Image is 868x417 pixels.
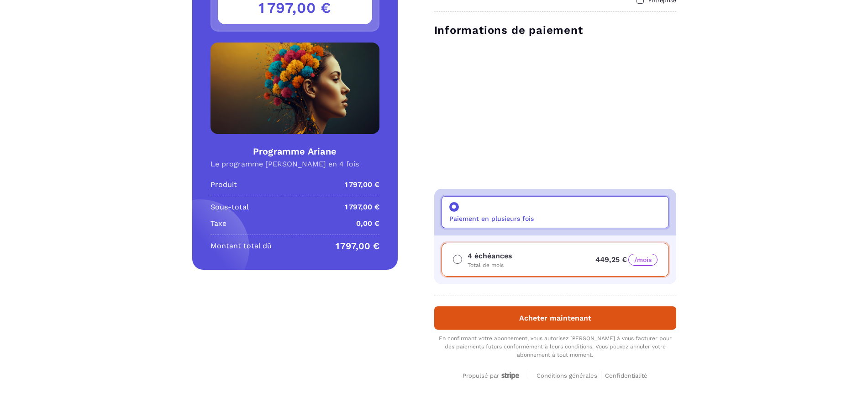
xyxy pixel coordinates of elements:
p: Total de mois [468,262,512,269]
p: 1 797,00 € [336,241,379,251]
span: /mois [628,254,658,266]
a: Confidentialité [605,371,647,380]
h3: Informations de paiement [434,23,676,37]
p: 1 797,00 € [345,202,379,213]
span: 449,25 € [595,255,658,264]
span: Conditions générales [537,372,597,379]
p: Paiement en plusieurs fois [449,215,534,222]
p: 1 797,00 € [345,179,379,190]
h4: Programme Ariane [210,145,379,158]
span: Confidentialité [605,372,647,379]
a: Conditions générales [537,371,601,380]
div: En confirmant votre abonnement, vous autorisez [PERSON_NAME] à vous facturer pour des paiements f... [434,334,676,359]
img: Product Image [210,43,379,134]
a: Propulsé par [463,371,521,380]
p: 0,00 € [356,218,379,229]
p: 4 échéances [468,251,512,262]
button: Acheter maintenant [434,306,676,330]
p: Le programme [PERSON_NAME] en 4 fois [210,160,379,168]
div: Propulsé par [463,372,521,380]
p: Produit [210,179,237,190]
iframe: Cadre de saisie sécurisé pour le paiement [432,43,678,180]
